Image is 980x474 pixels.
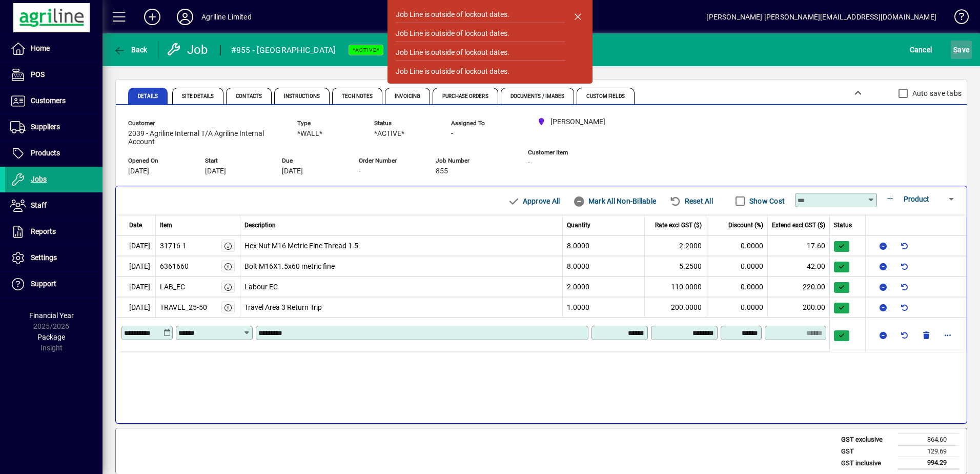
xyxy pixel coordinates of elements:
td: [DATE] [116,256,156,276]
span: Description [244,221,276,230]
button: Mark All Non-Billable [569,192,660,210]
span: Status [834,221,852,230]
a: Products [5,141,103,166]
span: S [953,46,957,54]
span: - [528,159,530,167]
span: [DATE] [128,167,149,175]
span: [PERSON_NAME] [550,116,605,127]
a: Support [5,271,103,297]
span: Quantity [567,221,590,230]
div: Job [167,42,210,58]
div: Job Line is outside of lockout dates. [396,47,509,58]
span: POS [31,70,45,78]
span: Extend excl GST ($) [772,221,825,230]
button: Reset All [665,192,717,210]
button: Back [111,41,150,59]
span: Invoicing [395,94,420,99]
span: Reset All [669,193,713,209]
td: 864.60 [897,434,959,446]
div: Job Line is outside of lockout dates. [396,28,509,39]
td: GST exclusive [836,434,897,446]
a: POS [5,62,103,88]
td: 8.0000 [563,256,645,276]
span: Customer Item [528,149,599,156]
span: - [359,167,361,175]
td: 8.0000 [563,235,645,256]
td: 200.00 [768,297,830,318]
a: Staff [5,193,103,219]
span: Opened On [128,157,190,164]
td: 2.2000 [645,235,706,256]
span: Support [31,280,56,288]
td: 1.0000 [563,297,645,318]
td: 129.69 [897,445,959,457]
span: Details [138,94,158,99]
button: Add [136,8,169,26]
td: 0.0000 [706,235,768,256]
span: Mark All Non-Billable [573,193,656,209]
span: Type [297,120,359,127]
td: Hex Nut M16 Metric Fine Thread 1.5 [240,235,563,256]
td: 994.29 [897,457,959,469]
label: Show Cost [747,196,785,206]
div: TRAVEL_25-50 [160,302,207,313]
span: Back [113,46,148,54]
a: Settings [5,245,103,271]
div: LAB_EC [160,282,185,292]
span: Instructions [284,94,320,99]
span: Status [374,120,436,127]
div: #855 - [GEOGRAPHIC_DATA] [231,42,336,58]
span: Settings [31,253,57,262]
span: Cancel [910,42,932,58]
span: Job Number [436,157,497,164]
span: Tech Notes [342,94,373,99]
span: Product [904,195,929,203]
span: 855 [436,167,448,175]
span: Customer [128,120,282,127]
span: Item [160,221,172,230]
td: 42.00 [768,256,830,276]
td: 2.0000 [563,276,645,297]
span: [DATE] [282,167,303,175]
td: 17.60 [768,235,830,256]
span: [DATE] [205,167,226,175]
span: Discount (%) [728,221,763,230]
span: - [451,130,453,138]
a: Reports [5,219,103,245]
span: Purchase Orders [442,94,488,99]
span: Products [31,149,60,157]
span: Financial Year [29,311,74,320]
button: Cancel [907,41,935,59]
div: 6361660 [160,261,189,272]
td: Bolt M16X1.5x60 metric fine [240,256,563,276]
button: More options [940,327,956,343]
span: Jobs [31,175,47,183]
a: Suppliers [5,114,103,140]
span: Contacts [236,94,262,99]
span: Start [205,157,267,164]
span: Staff [31,201,47,209]
span: Documents / Images [511,94,565,99]
span: Due [282,157,343,164]
td: [DATE] [116,276,156,297]
span: Gore [533,115,609,128]
span: Date [129,221,142,230]
span: Approve All [507,193,560,209]
td: 5.2500 [645,256,706,276]
span: Home [31,44,50,52]
td: 200.0000 [645,297,706,318]
td: [DATE] [116,297,156,318]
td: Labour EC [240,276,563,297]
span: Customers [31,96,66,105]
label: Auto save tabs [910,88,962,98]
a: Knowledge Base [947,2,967,35]
td: [DATE] [116,235,156,256]
td: 0.0000 [706,297,768,318]
span: Reports [31,227,56,235]
td: Travel Area 3 Return Trip [240,297,563,318]
span: 2039 - Agriline Internal T/A Agriline Internal Account [128,130,282,146]
div: Agriline Limited [201,9,252,25]
div: Job Line is outside of lockout dates. [396,66,509,77]
span: Rate excl GST ($) [655,221,702,230]
td: 0.0000 [706,276,768,297]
